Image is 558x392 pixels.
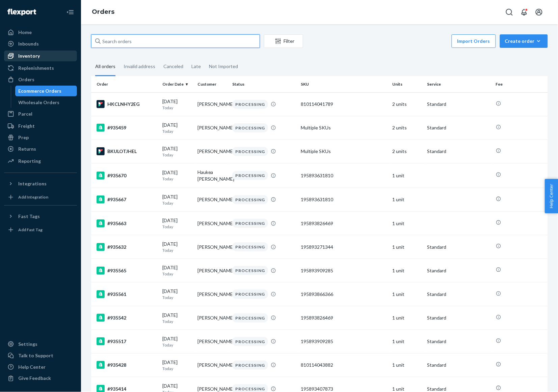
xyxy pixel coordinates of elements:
div: 195893866366 [301,291,387,298]
p: Standard [427,291,490,298]
div: PROCESSING [232,195,268,204]
div: 195893909285 [301,267,387,274]
p: Today [162,224,192,230]
td: [PERSON_NAME] [195,235,230,259]
td: 2 units [390,116,425,140]
div: PROCESSING [232,337,268,346]
div: #935565 [97,267,157,275]
div: All orders [95,58,115,76]
div: Add Fast Tag [18,227,43,233]
td: 1 unit [390,188,425,211]
p: Today [162,200,192,206]
div: [DATE] [162,312,192,324]
td: [PERSON_NAME] [195,92,230,116]
div: [DATE] [162,169,192,182]
button: Close Navigation [63,5,77,19]
td: [PERSON_NAME] [195,188,230,211]
a: Help Center [4,362,77,372]
p: Today [162,271,192,277]
button: Import Orders [452,34,496,48]
div: 195893271344 [301,244,387,250]
td: [PERSON_NAME] [195,140,230,163]
th: Order [91,76,160,92]
div: [DATE] [162,145,192,158]
button: Give Feedback [4,373,77,384]
div: [DATE] [162,288,192,300]
td: [PERSON_NAME] [195,116,230,140]
th: Service [425,76,493,92]
td: 1 unit [390,259,425,282]
td: [PERSON_NAME] [195,353,230,377]
p: Standard [427,148,490,155]
div: Orders [18,76,34,83]
div: Filter [264,38,303,44]
div: #935561 [97,290,157,298]
td: [PERSON_NAME] [195,212,230,235]
a: Ecommerce Orders [15,86,77,96]
td: 1 unit [390,353,425,377]
div: [DATE] [162,359,192,371]
div: PROCESSING [232,290,268,299]
td: 1 unit [390,306,425,330]
td: 2 units [390,140,425,163]
div: Help Center [18,364,46,370]
a: Orders [92,8,114,16]
div: [DATE] [162,264,192,277]
div: Not Imported [209,58,238,75]
button: Integrations [4,178,77,189]
td: [PERSON_NAME] [195,330,230,353]
div: Invalid address [124,58,155,75]
button: Open account menu [532,5,546,19]
td: Multiple SKUs [298,116,390,140]
p: Standard [427,338,490,345]
td: 1 unit [390,212,425,235]
div: #935632 [97,243,157,251]
div: 195893909285 [301,338,387,345]
div: #935667 [97,195,157,204]
p: Today [162,176,192,182]
div: Reporting [18,158,41,164]
div: #935542 [97,314,157,322]
div: 195893631810 [301,196,387,203]
div: Give Feedback [18,375,51,382]
div: Returns [18,146,36,152]
p: Standard [427,124,490,131]
div: Wholesale Orders [19,99,60,106]
a: Talk to Support [4,350,77,361]
div: Integrations [18,180,47,187]
div: 195893631810 [301,172,387,179]
a: Add Integration [4,192,77,203]
div: #935517 [97,337,157,345]
p: Today [162,247,192,253]
div: #935670 [97,172,157,180]
div: PROCESSING [232,313,268,323]
div: Inbounds [18,40,39,47]
p: Today [162,128,192,134]
p: Today [162,295,192,300]
div: PROCESSING [232,171,268,180]
div: PROCESSING [232,242,268,251]
div: Add Integration [18,194,48,200]
button: Help Center [545,179,558,213]
th: Order Date [160,76,195,92]
a: Returns [4,144,77,154]
div: Create order [505,38,543,44]
a: Inbounds [4,38,77,49]
div: Freight [18,123,35,129]
a: Inventory [4,51,77,61]
div: Home [18,29,32,36]
button: Fast Tags [4,211,77,222]
div: Prep [18,134,29,141]
th: SKU [298,76,390,92]
div: PROCESSING [232,361,268,370]
div: Canceled [163,58,183,75]
a: Settings [4,339,77,350]
button: Filter [264,34,303,48]
div: PROCESSING [232,219,268,228]
td: 1 unit [390,235,425,259]
a: Home [4,27,77,38]
td: [PERSON_NAME] [195,282,230,306]
button: Open notifications [517,5,531,19]
div: Replenishments [18,65,54,71]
